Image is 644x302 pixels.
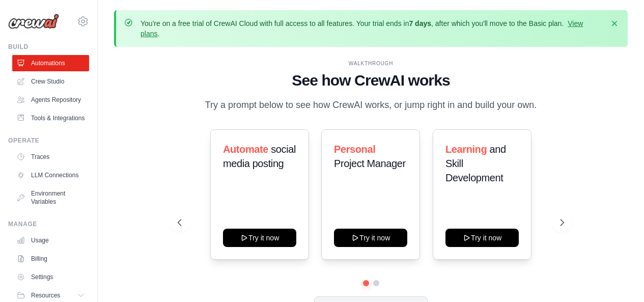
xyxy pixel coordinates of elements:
a: Settings [12,269,89,285]
a: Traces [12,149,89,165]
span: social media posting [223,144,296,169]
span: Automate [223,144,268,155]
a: Environment Variables [12,185,89,210]
span: Learning [445,144,487,155]
h1: See how CrewAI works [178,71,564,90]
a: Billing [12,251,89,267]
a: Crew Studio [12,73,89,90]
p: You're on a free trial of CrewAI Cloud with full access to all features. Your trial ends in , aft... [141,18,603,39]
span: Resources [31,291,60,299]
div: Build [8,43,89,51]
button: Try it now [334,229,407,247]
a: LLM Connections [12,167,89,183]
button: Try it now [445,229,519,247]
a: Automations [12,55,89,71]
p: Try a prompt below to see how CrewAI works, or jump right in and build your own. [200,98,542,113]
button: Try it now [223,229,296,247]
div: WALKTHROUGH [178,60,564,67]
img: Logo [8,14,59,29]
div: Manage [8,220,89,228]
div: Operate [8,136,89,145]
a: Tools & Integrations [12,110,89,126]
a: Usage [12,232,89,249]
span: and Skill Development [445,144,506,183]
span: Personal [334,144,375,155]
a: Agents Repository [12,92,89,108]
span: Project Manager [334,158,406,169]
strong: 7 days [409,19,431,28]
